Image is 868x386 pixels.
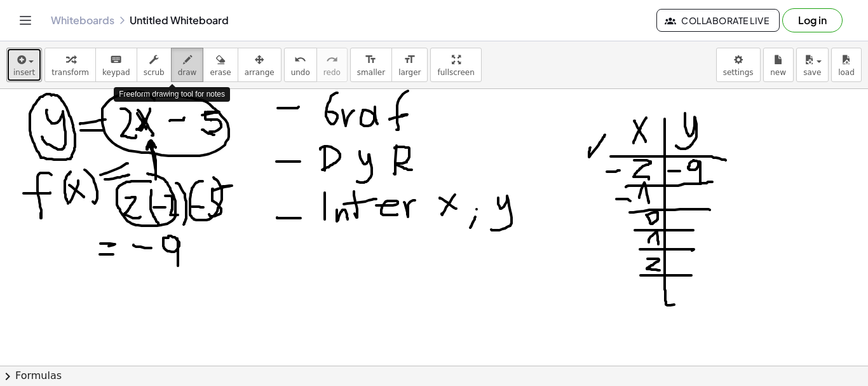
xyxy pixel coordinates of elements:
i: format_size [403,52,416,67]
span: larger [398,68,421,77]
span: scrub [144,68,165,77]
button: Collaborate Live [656,9,780,32]
i: redo [326,52,338,67]
button: keyboardkeypad [95,48,137,82]
button: format_sizesmaller [350,48,392,82]
button: Toggle navigation [15,10,36,31]
span: keypad [102,68,130,77]
span: insert [13,68,35,77]
button: transform [44,48,96,82]
i: format_size [365,52,377,67]
span: settings [723,68,754,77]
button: erase [203,48,238,82]
button: redoredo [316,48,348,82]
button: format_sizelarger [391,48,428,82]
button: fullscreen [430,48,481,82]
button: new [763,48,794,82]
span: load [838,68,855,77]
button: arrange [238,48,281,82]
span: undo [291,68,310,77]
span: draw [178,68,197,77]
button: undoundo [284,48,317,82]
i: undo [294,52,306,67]
span: redo [323,68,341,77]
button: insert [6,48,42,82]
span: new [770,68,786,77]
span: erase [210,68,231,77]
div: Freeform drawing tool for notes [114,87,230,102]
button: save [796,48,829,82]
i: keyboard [110,52,122,67]
span: arrange [245,68,275,77]
span: smaller [357,68,385,77]
button: Log in [782,8,843,32]
button: load [831,48,862,82]
span: Collaborate Live [667,15,769,26]
button: settings [716,48,761,82]
span: save [803,68,821,77]
button: draw [171,48,204,82]
span: transform [51,68,89,77]
a: Whiteboards [51,14,114,27]
span: fullscreen [437,68,474,77]
button: scrub [137,48,172,82]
